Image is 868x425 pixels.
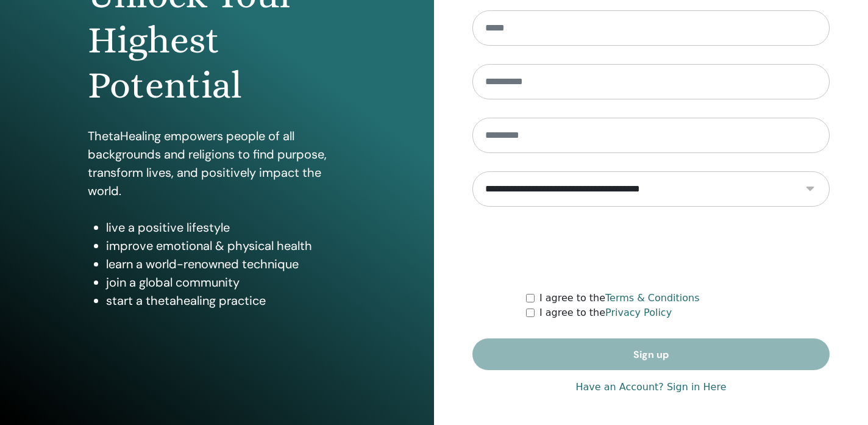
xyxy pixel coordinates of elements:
[106,255,347,273] li: learn a world-renowned technique
[106,237,347,255] li: improve emotional & physical health
[605,307,672,318] a: Privacy Policy
[106,218,347,237] li: live a positive lifestyle
[575,380,726,395] a: Have an Account? Sign in Here
[558,225,744,273] iframe: reCAPTCHA
[88,127,347,200] p: ThetaHealing empowers people of all backgrounds and religions to find purpose, transform lives, a...
[539,291,700,305] label: I agree to the
[106,273,347,291] li: join a global community
[106,291,347,310] li: start a thetahealing practice
[539,305,672,320] label: I agree to the
[605,292,699,304] a: Terms & Conditions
